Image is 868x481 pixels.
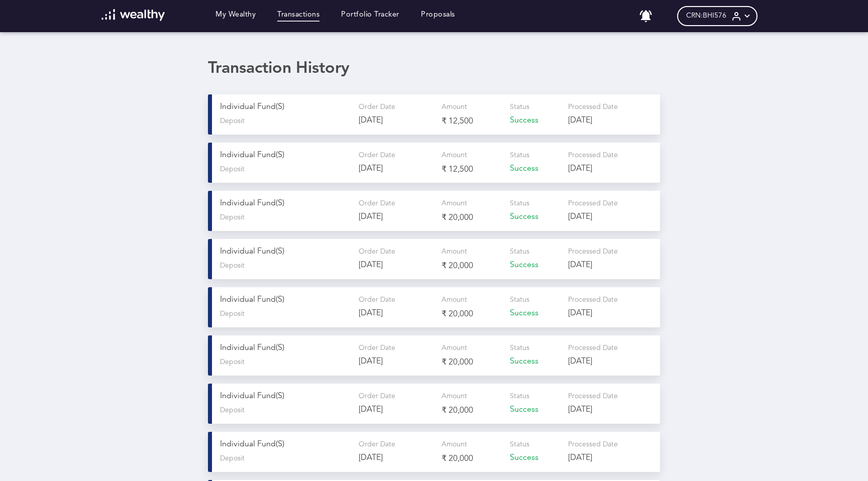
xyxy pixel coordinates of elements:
[220,165,245,174] span: Deposit
[220,454,245,463] span: Deposit
[277,11,319,22] a: Transactions
[220,117,245,126] span: Deposit
[510,116,560,126] p: Success
[442,152,467,159] span: Amount
[442,200,467,207] span: Amount
[686,12,726,20] span: CRN: BHI576
[220,199,351,208] p: Individual Fund(s)
[220,102,351,112] p: Individual Fund(s)
[510,393,529,400] span: Status
[359,405,433,415] p: [DATE]
[568,212,619,222] p: [DATE]
[568,116,619,126] p: [DATE]
[359,357,433,367] p: [DATE]
[510,344,529,351] span: Status
[220,358,245,367] span: Deposit
[510,296,529,303] span: Status
[442,261,502,271] p: ₹ 20,000
[359,344,395,351] span: Order Date
[442,212,502,223] p: ₹ 20,000
[215,11,256,22] a: My Wealthy
[442,116,502,127] p: ₹ 12,500
[568,309,619,318] p: [DATE]
[359,200,395,207] span: Order Date
[568,200,618,207] span: Processed Date
[442,453,502,464] p: ₹ 20,000
[510,261,560,270] p: Success
[510,441,529,448] span: Status
[359,103,395,110] span: Order Date
[208,59,660,78] div: Transaction History
[442,344,467,351] span: Amount
[442,309,502,319] p: ₹ 20,000
[359,453,433,463] p: [DATE]
[510,164,560,174] p: Success
[220,213,245,222] span: Deposit
[442,296,467,303] span: Amount
[359,261,433,270] p: [DATE]
[568,441,618,448] span: Processed Date
[568,393,618,400] span: Processed Date
[442,103,467,110] span: Amount
[568,344,618,351] span: Processed Date
[510,200,529,207] span: Status
[359,441,395,448] span: Order Date
[359,309,433,318] p: [DATE]
[568,357,619,367] p: [DATE]
[421,11,455,22] a: Proposals
[359,152,395,159] span: Order Date
[220,262,245,270] span: Deposit
[568,405,619,415] p: [DATE]
[359,212,433,222] p: [DATE]
[442,357,502,368] p: ₹ 20,000
[101,9,165,21] img: wl-logo-white.svg
[510,103,529,110] span: Status
[220,151,351,160] p: Individual Fund(s)
[510,152,529,159] span: Status
[220,295,351,305] p: Individual Fund(s)
[510,357,560,367] p: Success
[568,296,618,303] span: Processed Date
[568,453,619,463] p: [DATE]
[568,103,618,110] span: Processed Date
[510,212,560,222] p: Success
[359,296,395,303] span: Order Date
[568,248,618,255] span: Processed Date
[510,248,529,255] span: Status
[442,405,502,416] p: ₹ 20,000
[220,392,351,401] p: Individual Fund(s)
[510,405,560,415] p: Success
[220,343,351,353] p: Individual Fund(s)
[510,453,560,463] p: Success
[220,247,351,257] p: Individual Fund(s)
[359,164,433,174] p: [DATE]
[510,309,560,318] p: Success
[359,116,433,126] p: [DATE]
[568,164,619,174] p: [DATE]
[568,152,618,159] span: Processed Date
[442,248,467,255] span: Amount
[220,440,351,449] p: Individual Fund(s)
[359,248,395,255] span: Order Date
[341,11,399,22] a: Portfolio Tracker
[442,441,467,448] span: Amount
[220,406,245,415] span: Deposit
[359,393,395,400] span: Order Date
[442,393,467,400] span: Amount
[442,164,502,175] p: ₹ 12,500
[568,261,619,270] p: [DATE]
[220,310,245,318] span: Deposit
